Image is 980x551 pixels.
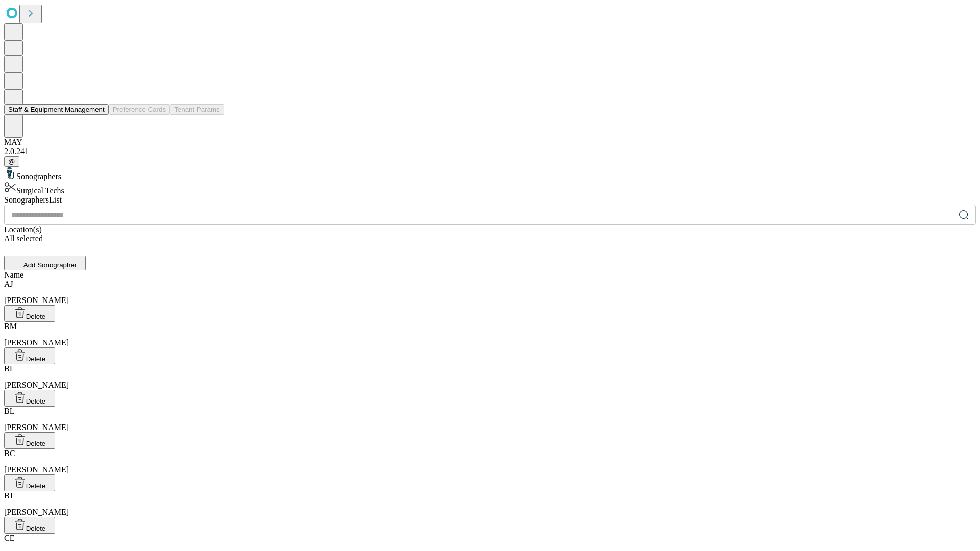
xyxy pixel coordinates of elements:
[4,364,976,390] div: [PERSON_NAME]
[4,234,976,243] div: All selected
[4,147,976,156] div: 2.0.241
[4,534,14,542] span: CE
[4,181,976,195] div: Surgical Techs
[23,261,77,269] span: Add Sonographer
[26,355,46,363] span: Delete
[4,305,55,322] button: Delete
[26,482,46,490] span: Delete
[4,364,12,373] span: BI
[4,491,976,517] div: [PERSON_NAME]
[4,449,15,458] span: BC
[4,390,55,407] button: Delete
[4,474,55,491] button: Delete
[4,449,976,474] div: [PERSON_NAME]
[4,256,86,270] button: Add Sonographer
[4,347,55,364] button: Delete
[4,491,13,500] span: BJ
[8,158,15,165] span: @
[26,440,46,447] span: Delete
[4,225,42,234] span: Location(s)
[4,407,976,432] div: [PERSON_NAME]
[109,104,170,115] button: Preference Cards
[4,104,109,115] button: Staff & Equipment Management
[4,280,976,305] div: [PERSON_NAME]
[4,195,976,205] div: Sonographers List
[4,322,17,331] span: BM
[170,104,224,115] button: Tenant Params
[4,407,14,415] span: BL
[26,313,46,320] span: Delete
[4,517,55,534] button: Delete
[4,270,976,280] div: Name
[4,156,19,167] button: @
[26,524,46,532] span: Delete
[4,138,976,147] div: MAY
[4,322,976,347] div: [PERSON_NAME]
[26,397,46,405] span: Delete
[4,280,13,288] span: AJ
[4,167,976,181] div: Sonographers
[4,432,55,449] button: Delete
